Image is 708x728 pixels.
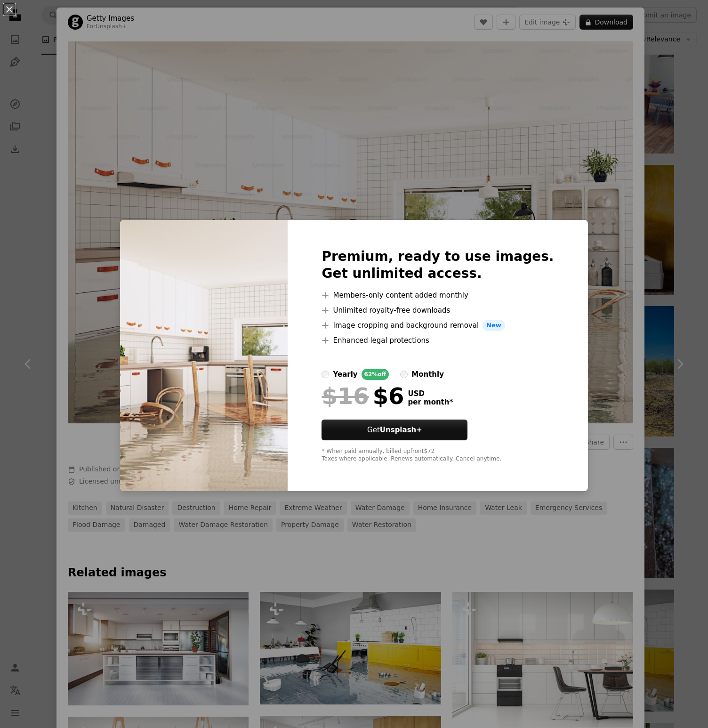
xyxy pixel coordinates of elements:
[322,420,467,440] button: GetUnsplash+
[483,320,505,331] span: New
[411,369,444,380] div: monthly
[322,384,369,408] span: $16
[362,369,389,380] div: 62% off
[322,320,554,331] li: Image cropping and background removal
[408,398,453,406] span: per month *
[322,305,554,316] li: Unlimited royalty-free downloads
[322,335,554,346] li: Enhanced legal protections
[322,448,554,463] div: * When paid annually, billed upfront $72 Taxes where applicable. Renews automatically. Cancel any...
[400,371,408,378] input: monthly
[322,248,554,282] h2: Premium, ready to use images. Get unlimited access.
[322,290,554,301] li: Members-only content added monthly
[322,384,404,408] div: $6
[333,369,357,380] div: yearly
[380,426,422,434] strong: Unsplash+
[322,371,329,378] input: yearly62%off
[408,389,453,398] span: USD
[120,220,288,491] img: premium_photo-1661915209805-403e687aaf47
